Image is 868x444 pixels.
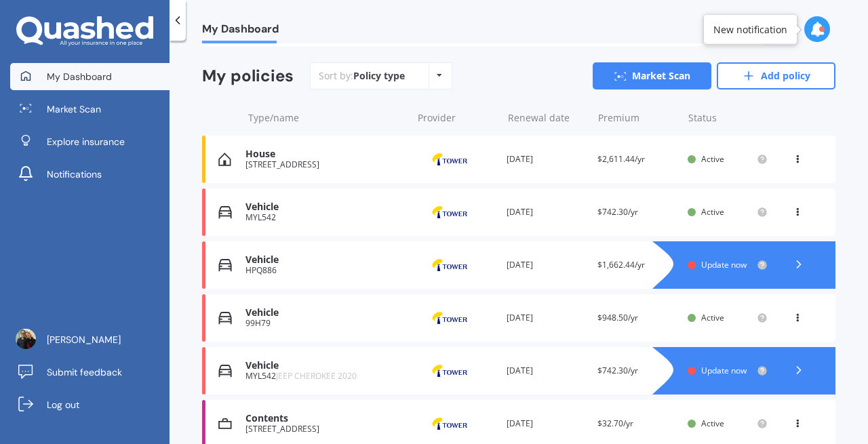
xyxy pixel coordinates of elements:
[507,417,587,430] div: [DATE]
[10,391,170,418] a: Log out
[597,259,645,270] span: $1,662.44/yr
[245,413,405,424] div: Contents
[507,258,587,272] div: [DATE]
[416,305,484,331] img: Tower
[416,252,484,278] img: Tower
[245,148,405,160] div: House
[245,266,405,275] div: HPQ886
[597,365,638,376] span: $742.30/yr
[688,111,768,125] div: Status
[416,411,484,437] img: Tower
[701,259,747,270] span: Update now
[10,161,170,188] a: Notifications
[717,62,835,89] a: Add policy
[276,370,357,382] span: JEEP CHEROKEE 2020
[416,146,484,172] img: Tower
[508,111,587,125] div: Renewal date
[245,254,405,266] div: Vehicle
[10,128,170,155] a: Explore insurance
[418,111,497,125] div: Provider
[597,418,633,429] span: $32.70/yr
[218,205,232,219] img: Vehicle
[218,311,232,325] img: Vehicle
[47,333,121,346] span: [PERSON_NAME]
[245,307,405,319] div: Vehicle
[416,358,484,384] img: Tower
[245,360,405,371] div: Vehicle
[218,364,232,378] img: Vehicle
[507,153,587,166] div: [DATE]
[10,359,170,386] a: Submit feedback
[218,417,232,430] img: Contents
[416,199,484,225] img: Tower
[47,70,112,83] span: My Dashboard
[10,326,170,353] a: [PERSON_NAME]
[47,135,125,148] span: Explore insurance
[507,364,587,378] div: [DATE]
[701,153,724,165] span: Active
[202,66,294,86] div: My policies
[218,258,232,272] img: Vehicle
[319,69,405,83] div: Sort by:
[47,365,122,379] span: Submit feedback
[353,69,405,83] div: Policy type
[248,111,407,125] div: Type/name
[507,311,587,325] div: [DATE]
[245,201,405,213] div: Vehicle
[507,205,587,219] div: [DATE]
[202,22,279,41] span: My Dashboard
[218,153,231,166] img: House
[245,160,405,169] div: [STREET_ADDRESS]
[245,424,405,434] div: [STREET_ADDRESS]
[593,62,711,89] a: Market Scan
[245,213,405,222] div: MYL542
[10,63,170,90] a: My Dashboard
[47,398,79,411] span: Log out
[47,167,102,181] span: Notifications
[701,365,747,376] span: Update now
[701,312,724,323] span: Active
[597,206,638,218] span: $742.30/yr
[597,153,645,165] span: $2,611.44/yr
[16,329,36,349] img: ALm5wu3eEvXo1nWSYq6-g1F9gWtewwgyItVRll8DcEfbzEI=s96-c
[713,22,787,36] div: New notification
[701,206,724,218] span: Active
[598,111,677,125] div: Premium
[47,102,101,116] span: Market Scan
[597,312,638,323] span: $948.50/yr
[10,96,170,123] a: Market Scan
[245,319,405,328] div: 99H79
[245,371,405,381] div: MYL542
[701,418,724,429] span: Active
